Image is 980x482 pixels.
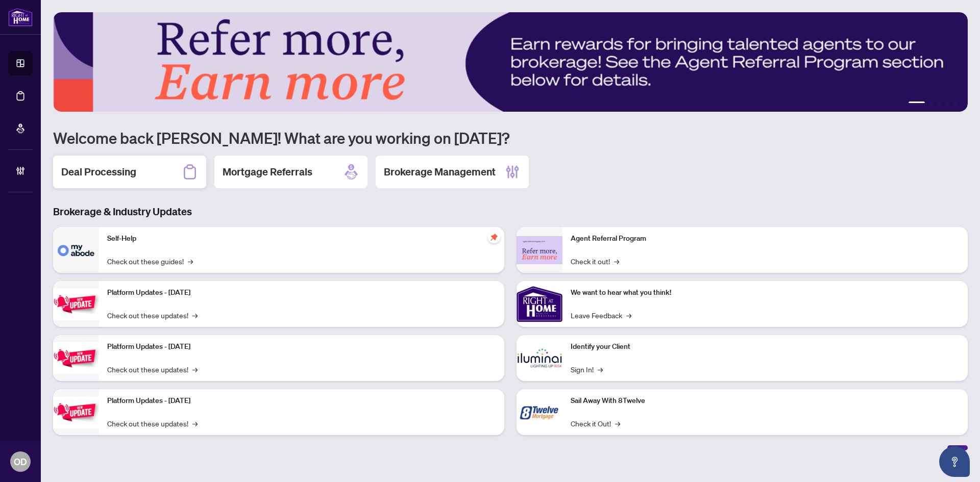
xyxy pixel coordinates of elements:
p: Self-Help [107,233,496,244]
a: Check out these updates!→ [107,418,198,429]
img: Platform Updates - July 21, 2025 [53,288,99,320]
a: Leave Feedback→ [571,310,631,321]
button: 4 [945,102,949,106]
span: → [188,256,193,267]
img: Agent Referral Program [517,236,562,264]
span: OD [14,454,27,469]
a: Check it Out!→ [571,418,620,429]
span: → [192,364,198,375]
span: → [598,364,603,375]
h2: Mortgage Referrals [223,165,312,179]
span: → [192,418,198,429]
button: 3 [937,102,941,106]
p: Platform Updates - [DATE] [107,341,496,352]
img: Platform Updates - June 23, 2025 [53,396,99,428]
p: We want to hear what you think! [571,287,960,298]
img: Platform Updates - July 8, 2025 [53,342,99,374]
span: → [615,418,620,429]
img: Self-Help [53,227,99,273]
h1: Welcome back [PERSON_NAME]! What are you working on [DATE]? [53,128,968,147]
p: Agent Referral Program [571,233,960,244]
p: Platform Updates - [DATE] [107,287,496,298]
a: Check out these updates!→ [107,310,198,321]
a: Check out these guides!→ [107,256,193,267]
p: Identify your Client [571,341,960,352]
button: 1 [909,102,925,106]
h2: Deal Processing [61,165,136,179]
h2: Brokerage Management [384,165,496,179]
a: Check out these updates!→ [107,364,198,375]
a: Check it out!→ [571,256,619,267]
img: logo [8,8,33,27]
span: → [614,256,619,267]
button: 5 [953,102,958,106]
h3: Brokerage & Industry Updates [53,205,968,219]
span: pushpin [488,231,500,243]
span: → [192,310,198,321]
img: Sail Away With 8Twelve [517,389,562,435]
img: Identify your Client [517,335,562,381]
button: Open asap [939,446,970,477]
img: Slide 0 [53,12,968,112]
span: → [626,310,631,321]
a: Sign In!→ [571,364,603,375]
p: Sail Away With 8Twelve [571,395,960,407]
button: 2 [929,102,933,106]
p: Platform Updates - [DATE] [107,395,496,407]
img: We want to hear what you think! [517,281,562,327]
